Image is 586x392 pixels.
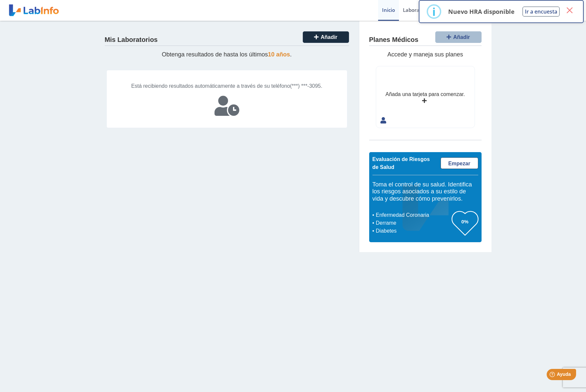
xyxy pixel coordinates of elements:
[385,90,465,98] div: Añada una tarjeta para comenzar.
[321,34,337,40] span: Añadir
[527,366,579,385] iframe: Help widget launcher
[369,36,418,44] h4: Planes Médicos
[374,219,452,227] li: Derrame
[432,6,436,17] div: i
[452,217,478,226] h3: 0%
[441,157,478,169] a: Empezar
[387,51,463,58] span: Accede y maneja sus planes
[303,31,349,43] button: Añadir
[523,7,560,16] button: Ir a encuesta
[374,211,452,219] li: Enfermedad Coronaria
[105,36,158,44] h4: Mis Laboratorios
[372,156,430,170] span: Evaluación de Riesgos de Salud
[448,8,515,16] p: Nuevo HRA disponible
[131,83,290,89] span: Está recibiendo resultados automáticamente a través de su teléfono
[268,51,290,58] span: 10 años
[453,34,470,40] span: Añadir
[448,161,470,166] span: Empezar
[372,181,478,203] h5: Toma el control de su salud. Identifica los riesgos asociados a su estilo de vida y descubre cómo...
[374,227,452,235] li: Diabetes
[162,51,292,58] span: Obtenga resultados de hasta los últimos .
[435,31,482,43] button: Añadir
[564,4,575,16] button: Close this dialog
